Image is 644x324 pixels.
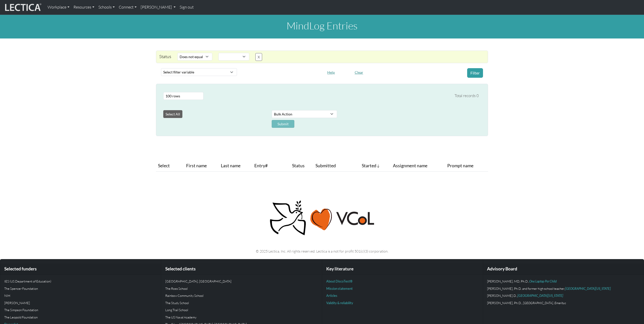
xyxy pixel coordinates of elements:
[219,160,252,172] th: Last name
[325,69,337,74] a: Help
[186,162,207,169] span: First name
[393,162,427,169] span: Assignment name
[325,68,337,76] button: Help
[4,3,42,12] img: lecticalive
[522,301,566,305] em: , [GEOGRAPHIC_DATA], Emeritus
[360,160,391,172] th: Started
[4,315,157,320] p: The Leopold Foundation
[96,2,117,13] a: Schools
[71,2,96,13] a: Resources
[159,248,485,254] p: © 2025 Lectica, Inc. All rights reserved. Lectica is a not for profit 501(c)(3) corporation.
[117,2,139,13] a: Connect
[165,293,318,298] p: Rainbow Community School
[163,110,182,118] button: Select All
[483,263,644,275] div: Advisory Board
[156,160,178,172] th: Select
[455,93,479,99] div: Total records 0
[156,53,174,61] div: Status
[467,68,483,78] button: Filter
[487,293,640,298] p: [PERSON_NAME].D.,
[447,162,473,169] span: Prompt name
[529,279,557,283] a: One Laptop Per Child
[326,301,353,305] a: Validity & reliability
[4,293,157,298] p: NIH
[165,286,318,291] p: The Ross School
[4,307,157,312] p: The Simpson Foundation
[487,286,640,291] p: [PERSON_NAME], Ph.D. and former high school teacher,
[165,300,318,305] p: The Study School
[0,263,161,275] div: Selected funders
[517,294,563,298] a: [GEOGRAPHIC_DATA][US_STATE]
[139,2,178,13] a: [PERSON_NAME]
[46,2,71,13] a: Workplace
[326,279,352,283] a: About DiscoTest®
[4,279,157,284] p: IES (US Department of Education)
[352,68,366,76] button: Clear
[315,162,336,169] span: Submitted
[165,279,318,284] p: [GEOGRAPHIC_DATA], [GEOGRAPHIC_DATA]
[165,315,318,320] p: The US Naval Academy
[4,286,157,291] p: The Spencer Foundation
[326,287,353,291] a: Mission statement
[165,307,318,312] p: Long Trail School
[255,53,262,61] button: X
[565,287,611,291] a: [GEOGRAPHIC_DATA][US_STATE]
[254,162,277,169] span: Entry#
[487,279,640,284] p: [PERSON_NAME], MD, Ph.D.,
[4,300,157,305] p: [PERSON_NAME]
[326,294,337,298] a: Articles
[292,162,305,169] span: Status
[178,2,196,13] a: Sign out
[161,263,322,275] div: Selected clients
[322,263,483,275] div: Key literature
[268,200,376,236] img: Peace, love, VCoL
[487,300,640,305] p: [PERSON_NAME], Ph.D.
